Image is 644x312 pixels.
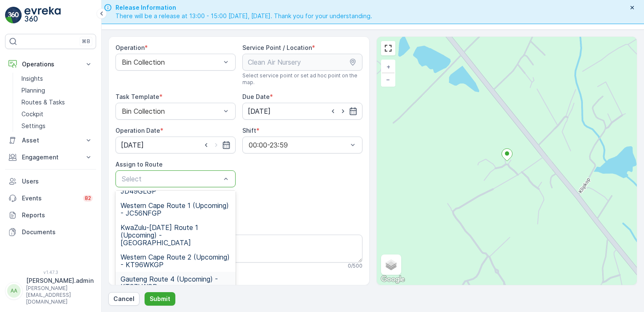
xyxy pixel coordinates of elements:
span: Release Information [115,3,372,12]
a: Cockpit [18,108,96,120]
p: Documents [22,228,93,236]
span: There will be a release at 13:00 - 15:00 [DATE], [DATE]. Thank you for your understanding. [115,12,372,20]
img: logo_light-DOdMpM7g.png [24,7,61,24]
a: Documents [5,224,96,241]
p: Submit [150,295,170,303]
p: ⌘B [82,38,90,45]
button: Submit [145,292,175,306]
button: Cancel [108,292,140,306]
label: Operation Date [115,127,160,134]
span: Western Cape Route 1 (Upcoming) - JC56NFGP [121,202,231,217]
p: Users [22,177,93,186]
p: Settings [21,122,46,130]
p: Engagement [22,153,79,161]
input: Clean Air Nursery [242,54,362,71]
span: v 1.47.3 [5,270,96,275]
p: Reports [22,211,93,219]
p: Cockpit [21,110,43,118]
a: Settings [18,120,96,132]
span: − [386,76,390,83]
a: Zoom In [382,60,394,73]
input: dd/mm/yyyy [115,137,236,153]
p: Planning [21,86,45,95]
p: Routes & Tasks [21,98,65,107]
span: Gauteng Route 2 (Upcoming) - JD49GLGP [121,180,231,195]
a: View Fullscreen [382,42,394,55]
img: Google [379,274,407,285]
a: Open this area in Google Maps (opens a new window) [379,274,407,285]
a: Routes & Tasks [18,96,96,108]
p: Select [122,174,221,184]
a: Layers [382,255,400,274]
button: Operations [5,56,96,73]
img: logo [5,7,22,24]
span: Western Cape Route 2 (Upcoming) - KT96WKGP [121,253,231,268]
a: Planning [18,85,96,96]
p: Operations [22,60,79,68]
a: Zoom Out [382,73,394,86]
a: Events82 [5,190,96,207]
p: Cancel [113,295,134,303]
label: Assign to Route [115,161,163,168]
div: AA [7,284,21,298]
label: Task Template [115,93,159,100]
p: Asset [22,136,79,145]
span: Select service point or set ad hoc point on the map. [242,72,362,86]
button: AA[PERSON_NAME].admin[PERSON_NAME][EMAIL_ADDRESS][DOMAIN_NAME] [5,276,96,305]
button: Engagement [5,149,96,166]
label: Operation [115,44,145,51]
input: dd/mm/yyyy [242,103,362,120]
p: [PERSON_NAME][EMAIL_ADDRESS][DOMAIN_NAME] [26,285,94,305]
a: Reports [5,207,96,224]
label: Shift [242,127,256,134]
h2: Task Template Configuration [115,283,362,296]
p: [PERSON_NAME].admin [26,276,94,285]
button: Asset [5,132,96,149]
span: Gauteng Route 4 (Upcoming) - KT97LWGP [121,275,231,290]
label: Due Date [242,93,270,100]
p: 82 [85,195,91,202]
a: Users [5,173,96,190]
span: KwaZulu-[DATE] Route 1 (Upcoming) - [GEOGRAPHIC_DATA] [121,224,231,246]
label: Service Point / Location [242,44,312,51]
p: Events [22,194,78,203]
a: Insights [18,73,96,85]
p: 0 / 500 [348,263,362,269]
p: Insights [21,74,43,83]
span: + [386,63,390,70]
